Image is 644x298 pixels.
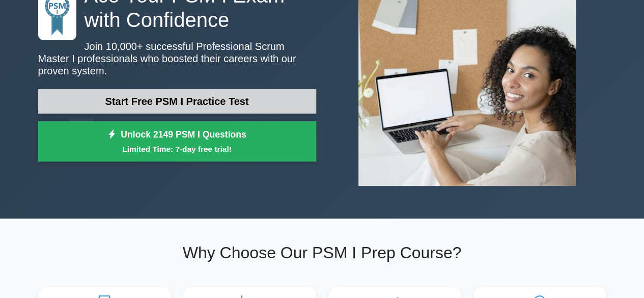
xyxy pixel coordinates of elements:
[38,40,316,77] p: Join 10,000+ successful Professional Scrum Master I professionals who boosted their careers with ...
[38,89,316,114] a: Start Free PSM I Practice Test
[38,121,316,162] a: Unlock 2149 PSM I QuestionsLimited Time: 7-day free trial!
[38,243,606,262] h2: Why Choose Our PSM I Prep Course?
[51,143,303,155] small: Limited Time: 7-day free trial!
